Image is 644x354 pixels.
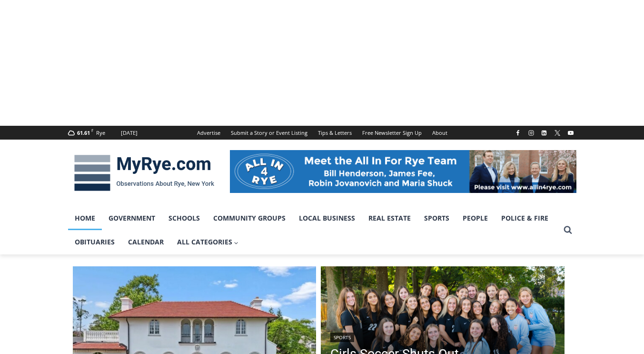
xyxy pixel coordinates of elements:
a: YouTube [565,127,576,139]
img: All in for Rye [230,150,576,193]
a: Community Groups [207,206,292,230]
a: Home [68,206,102,230]
a: Advertise [192,126,226,140]
a: Local Business [292,206,362,230]
img: MyRye.com [68,148,220,198]
div: Rye [96,129,105,137]
button: View Search Form [559,222,576,239]
a: Calendar [121,230,170,254]
a: All Categories [170,230,246,254]
a: Sports [417,206,456,230]
span: All Categories [177,237,239,247]
span: F [91,128,93,133]
nav: Secondary Navigation [192,126,453,140]
a: Government [102,206,162,230]
a: Tips & Letters [313,126,357,140]
a: Obituaries [68,230,121,254]
div: [DATE] [121,129,138,137]
a: Schools [162,206,207,230]
a: Facebook [512,127,524,139]
a: Real Estate [362,206,417,230]
a: Sports [330,333,354,342]
span: 61.61 [77,129,90,136]
a: X [552,127,563,139]
a: Linkedin [538,127,550,139]
a: Police & Fire [495,206,555,230]
a: Instagram [525,127,537,139]
a: Submit a Story or Event Listing [226,126,313,140]
a: People [456,206,495,230]
a: Free Newsletter Sign Up [357,126,427,140]
a: About [427,126,453,140]
nav: Primary Navigation [68,206,559,254]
